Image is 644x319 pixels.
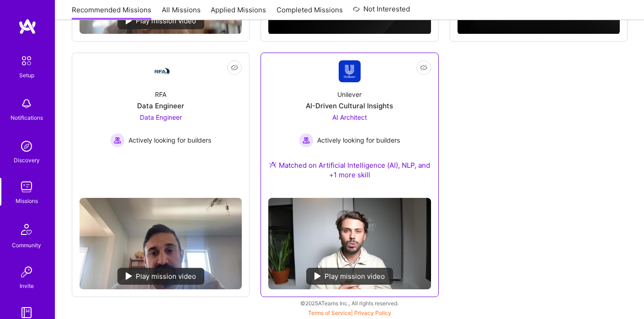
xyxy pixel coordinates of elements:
div: Play mission video [306,268,393,285]
img: logo [18,18,37,35]
span: Actively looking for builders [128,135,211,145]
img: discovery [17,137,36,155]
img: play [126,17,132,24]
img: bell [17,95,36,113]
div: AI-Driven Cultural Insights [306,101,393,111]
img: play [126,272,132,280]
div: Play mission video [117,268,204,285]
a: Company LogoRFAData EngineerData Engineer Actively looking for buildersActively looking for builders [80,60,242,191]
div: Community [12,240,41,250]
a: Privacy Policy [354,309,391,316]
img: Company Logo [339,60,361,82]
img: Invite [17,263,36,281]
div: Matched on Artificial Intelligence (AI), NLP, and +1 more skill [268,160,431,180]
span: Data Engineer [140,113,182,121]
img: Company Logo [150,66,172,77]
img: No Mission [268,198,431,289]
img: Actively looking for builders [110,133,125,148]
a: Completed Missions [277,5,343,20]
div: Invite [20,281,34,291]
div: Missions [16,196,38,206]
a: Terms of Service [308,309,351,316]
span: AI Architect [332,113,367,121]
i: icon EyeClosed [420,64,427,71]
img: Community [16,218,37,240]
img: No Mission [80,198,242,289]
img: teamwork [17,178,36,196]
a: Recommended Missions [72,5,151,20]
img: play [314,272,321,280]
img: Actively looking for builders [299,133,314,148]
a: Company LogoUnileverAI-Driven Cultural InsightsAI Architect Actively looking for buildersActively... [268,60,431,191]
div: RFA [155,90,166,99]
span: Actively looking for builders [317,135,400,145]
a: All Missions [162,5,201,20]
img: setup [17,51,36,70]
i: icon EyeClosed [231,64,238,71]
div: Setup [19,70,34,80]
div: Play mission video [117,12,204,29]
div: Notifications [11,113,43,122]
div: © 2025 ATeams Inc., All rights reserved. [55,292,644,314]
a: Not Interested [353,4,410,20]
div: Data Engineer [137,101,184,111]
img: Ateam Purple Icon [269,161,277,168]
a: Applied Missions [211,5,266,20]
span: | [308,309,391,316]
div: Discovery [14,155,40,165]
div: Unilever [337,90,362,99]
